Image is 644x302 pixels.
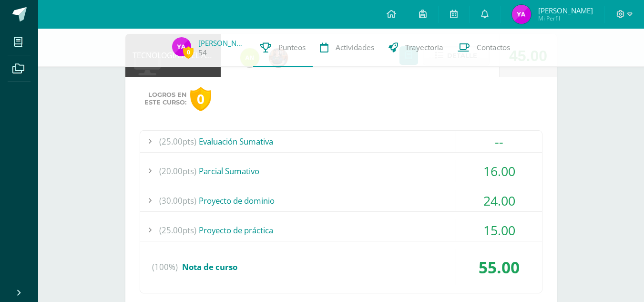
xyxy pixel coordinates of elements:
span: Nota de curso [182,261,237,272]
div: 15.00 [456,219,542,241]
span: Contactos [477,42,510,52]
span: Trayectoria [405,42,443,52]
a: Trayectoria [381,29,450,67]
div: Evaluación Sumativa [140,131,542,152]
span: (25.00pts) [159,219,196,241]
span: (30.00pts) [159,190,196,211]
span: Mi Perfil [538,14,593,22]
a: [PERSON_NAME] [198,38,246,48]
span: (25.00pts) [159,131,196,152]
a: 54 [198,48,207,58]
span: Punteos [278,42,306,52]
span: Actividades [336,42,374,52]
div: 0 [190,87,211,111]
div: Proyecto de práctica [140,219,542,241]
div: Parcial Sumativo [140,160,542,182]
div: Proyecto de dominio [140,190,542,211]
span: (20.00pts) [159,160,196,182]
a: Punteos [253,29,313,67]
span: [PERSON_NAME] [538,6,593,15]
a: Contactos [450,29,517,67]
div: 16.00 [456,160,542,182]
div: 24.00 [456,190,542,211]
span: 0 [183,46,194,58]
span: (100%) [152,249,178,285]
img: a6afdc9d00cfefa793b5be9037cb8e16.png [512,5,531,24]
div: 55.00 [456,249,542,285]
span: Logros en este curso: [144,91,186,106]
div: -- [456,131,542,152]
img: a6afdc9d00cfefa793b5be9037cb8e16.png [172,37,191,56]
a: Actividades [313,29,381,67]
